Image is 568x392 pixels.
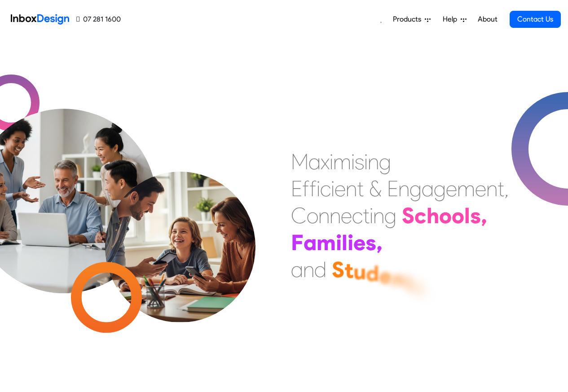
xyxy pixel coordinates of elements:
div: F [291,229,304,256]
div: n [486,175,498,202]
div: E [291,175,302,202]
div: m [317,229,336,256]
div: e [379,262,391,289]
div: a [308,148,321,175]
div: s [365,229,376,256]
div: e [335,175,346,202]
div: c [320,175,331,202]
div: i [364,148,368,175]
div: t [344,257,353,284]
div: . [423,277,430,304]
div: o [439,202,452,229]
div: d [366,260,379,287]
div: a [291,256,303,283]
div: , [504,175,509,202]
div: o [307,202,318,229]
a: Products [389,10,434,28]
div: s [470,202,481,229]
div: s [413,273,423,300]
div: t [363,202,370,229]
div: , [481,202,487,229]
div: n [303,256,314,283]
div: e [353,229,365,256]
div: m [333,148,351,175]
div: , [376,229,383,256]
div: o [452,202,464,229]
img: parents_with_child.png [86,134,274,322]
div: e [446,175,457,202]
span: Products [393,14,425,25]
div: l [342,229,348,256]
div: g [434,175,446,202]
div: n [373,202,384,229]
div: n [330,202,341,229]
div: n [368,148,379,175]
div: & [369,175,382,202]
div: u [353,258,366,285]
div: S [332,256,344,283]
div: c [352,202,363,229]
a: Contact Us [510,11,561,28]
div: t [357,175,364,202]
div: t [404,269,413,295]
div: t [498,175,504,202]
div: n [318,202,330,229]
div: C [291,202,307,229]
a: 07 281 1600 [76,14,121,25]
div: g [379,148,391,175]
div: i [348,229,353,256]
div: E [387,175,398,202]
div: g [409,175,422,202]
div: S [402,202,414,229]
div: i [330,148,333,175]
div: i [351,148,355,175]
div: e [341,202,352,229]
div: n [391,265,404,292]
div: a [422,175,434,202]
div: Maximising Efficient & Engagement, Connecting Schools, Families, and Students. [291,148,509,283]
div: M [291,148,308,175]
div: i [331,175,335,202]
div: i [336,229,342,256]
div: g [384,202,396,229]
div: f [302,175,309,202]
div: n [398,175,409,202]
div: l [464,202,470,229]
div: f [309,175,317,202]
div: x [321,148,330,175]
div: s [355,148,364,175]
div: d [314,256,326,283]
a: About [475,10,500,28]
span: Help [443,14,461,25]
div: m [457,175,475,202]
div: i [317,175,320,202]
div: i [370,202,373,229]
div: a [304,229,317,256]
div: n [346,175,357,202]
a: Help [439,10,470,28]
div: c [414,202,427,229]
div: e [475,175,486,202]
div: h [427,202,439,229]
